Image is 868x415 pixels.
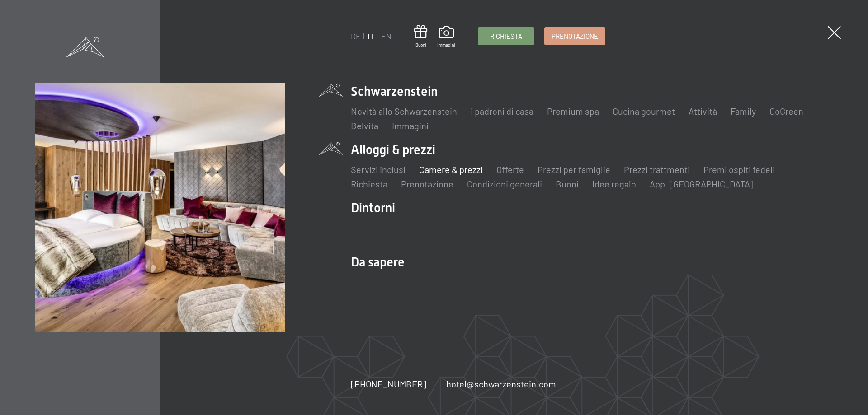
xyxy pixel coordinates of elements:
[490,32,522,41] span: Richiesta
[592,178,636,189] a: Idee regalo
[650,178,754,189] a: App. [GEOGRAPHIC_DATA]
[538,164,610,175] a: Prezzi per famiglie
[624,164,690,175] a: Prezzi trattmenti
[437,26,455,48] a: Immagini
[496,164,524,175] a: Offerte
[446,378,556,390] a: hotel@schwarzenstein.com
[437,42,455,48] span: Immagini
[419,164,483,175] a: Camere & prezzi
[381,31,392,41] a: EN
[351,164,406,175] a: Servizi inclusi
[467,178,542,189] a: Condizioni generali
[703,164,775,175] a: Premi ospiti fedeli
[351,31,361,41] a: DE
[545,28,605,45] a: Prenotazione
[351,120,378,131] a: Belvita
[351,378,426,390] a: [PHONE_NUMBER]
[478,28,534,45] a: Richiesta
[547,106,599,117] a: Premium spa
[351,378,426,389] span: [PHONE_NUMBER]
[351,178,387,189] a: Richiesta
[689,106,717,117] a: Attività
[556,178,579,189] a: Buoni
[731,106,756,117] a: Family
[552,32,598,41] span: Prenotazione
[401,178,453,189] a: Prenotazione
[613,106,675,117] a: Cucina gourmet
[392,120,429,131] a: Immagini
[414,42,427,48] span: Buoni
[471,106,533,117] a: I padroni di casa
[414,25,427,48] a: Buoni
[769,106,803,117] a: GoGreen
[368,31,374,41] a: IT
[351,106,457,117] a: Novità allo Schwarzenstein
